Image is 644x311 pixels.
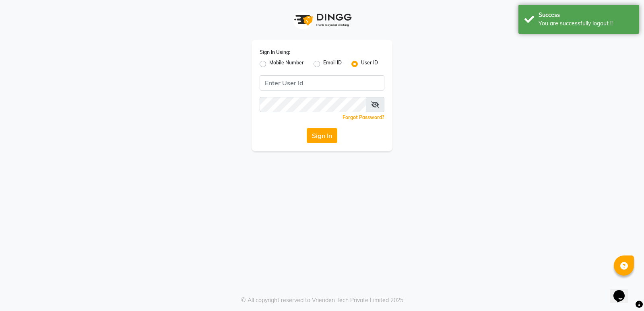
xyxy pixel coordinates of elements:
[307,128,337,143] button: Sign In
[260,97,366,112] input: Username
[343,114,384,120] a: Forgot Password?
[539,11,633,19] div: Success
[260,49,290,56] label: Sign In Using:
[260,75,384,91] input: Username
[323,59,342,69] label: Email ID
[361,59,378,69] label: User ID
[539,19,633,28] div: You are successfully logout !!
[269,59,304,69] label: Mobile Number
[610,279,636,303] iframe: chat widget
[290,8,354,32] img: logo1.svg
